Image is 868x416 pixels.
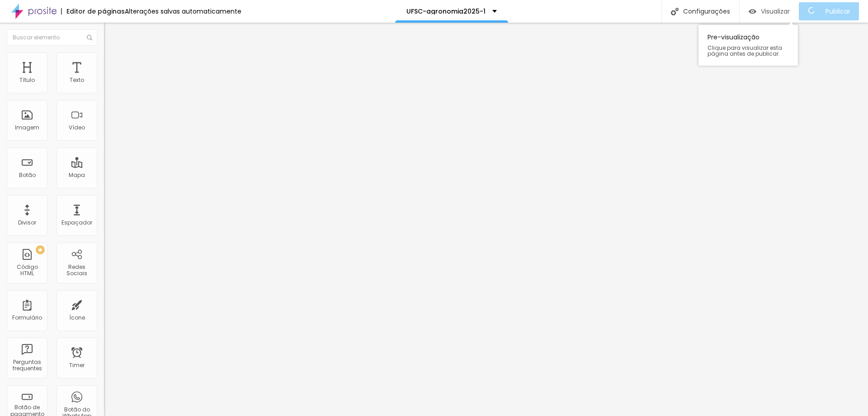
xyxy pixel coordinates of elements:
div: Redes Sociais [59,264,94,277]
span: Visualizar [761,8,790,15]
span: Publicar [826,8,850,15]
button: Publicar [799,2,859,20]
div: Ícone [69,315,85,321]
input: Buscar elemento [7,29,97,46]
div: Alterações salvas automaticamente [125,8,241,14]
div: Divisor [18,220,36,226]
div: Editor de páginas [61,8,125,14]
img: view-1.svg [749,8,756,15]
div: Espaçador [61,220,92,226]
div: Formulário [12,315,42,321]
div: Título [19,77,35,83]
img: Icone [87,35,92,40]
div: Perguntas frequentes [9,359,45,372]
div: Código HTML [9,264,45,277]
div: Imagem [15,124,39,131]
div: Timer [69,362,85,368]
span: Clique para visualizar esta página antes de publicar. [708,45,789,57]
p: UFSC-agronomia2025-1 [406,8,486,14]
div: Pre-visualização [698,25,798,66]
button: Visualizar [740,2,799,20]
div: Texto [70,77,84,83]
div: Vídeo [69,124,85,131]
img: Icone [671,8,679,15]
div: Botão [19,172,36,178]
iframe: Editor [104,23,868,416]
div: Mapa [69,172,85,178]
